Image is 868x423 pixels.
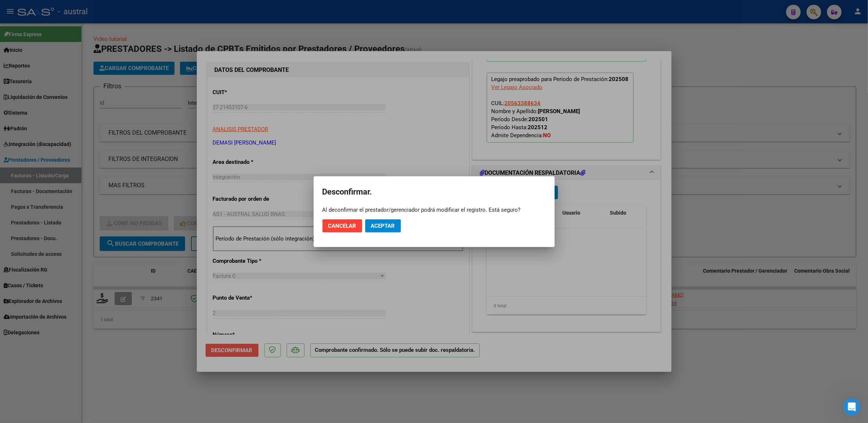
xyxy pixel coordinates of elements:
[328,223,356,229] span: Cancelar
[322,219,362,232] button: Cancelar
[322,185,546,199] h2: Desconfirmar.
[365,219,401,232] button: Aceptar
[843,398,861,416] iframe: Intercom live chat
[322,206,546,214] div: Al deconfirmar el prestador/gerenciador podrá modificar el registro. Está seguro?
[371,223,395,229] span: Aceptar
